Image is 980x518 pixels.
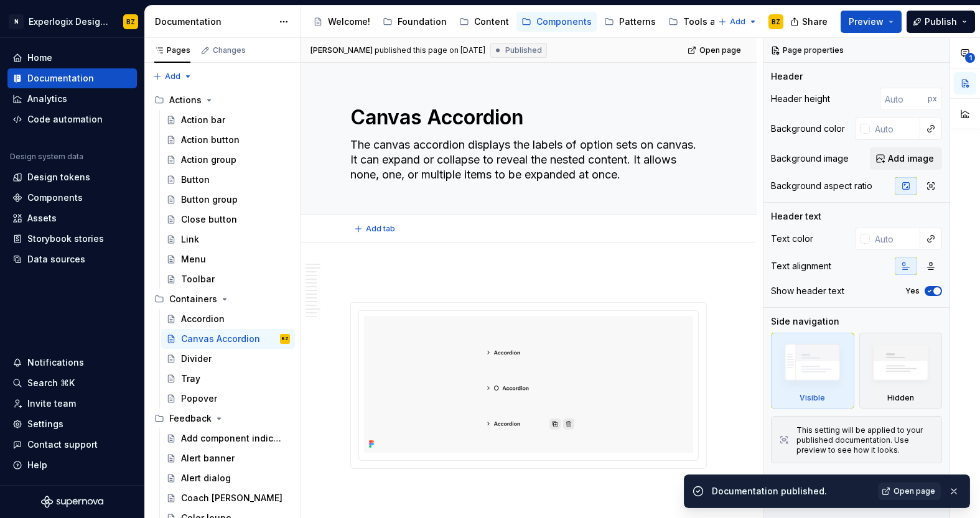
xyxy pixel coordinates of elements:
div: Documentation [27,72,94,85]
a: Home [7,48,137,68]
textarea: The canvas accordion displays the labels of option sets on canvas. It can expand or collapse to r... [348,135,704,185]
div: Menu [181,253,206,266]
div: Background color [771,123,845,135]
a: Supernova Logo [41,496,103,508]
input: Auto [870,118,920,140]
button: Contact support [7,435,137,455]
div: Hidden [887,393,914,403]
div: Side navigation [771,315,839,328]
a: Tray [161,369,295,389]
a: Components [7,188,137,208]
span: Published [505,45,542,55]
a: Popover [161,389,295,409]
div: Header text [771,210,821,223]
div: BZ [282,333,289,345]
div: Text color [771,233,813,245]
a: Invite team [7,394,137,414]
p: px [928,94,937,104]
div: Tray [181,372,200,385]
div: Data sources [27,253,85,266]
div: Divider [181,353,212,365]
div: Assets [27,212,57,224]
div: Design tokens [27,171,90,183]
button: NExperlogix Design SystemBZ [2,8,142,35]
div: Components [27,192,83,204]
div: Home [27,52,52,64]
a: Documentation [7,68,137,88]
a: Welcome! [308,12,375,32]
span: Share [802,16,828,28]
div: Notifications [27,356,84,369]
div: Tools and resources [683,16,773,28]
a: Toolbar [161,269,295,289]
a: Design tokens [7,167,137,187]
a: Alert dialog [161,468,295,488]
textarea: Canvas Accordion [348,103,704,132]
input: Auto [880,88,928,110]
div: Background image [771,152,849,165]
a: Open page [878,483,941,500]
a: Settings [7,414,137,434]
div: Background aspect ratio [771,180,872,192]
button: Add tab [350,220,401,238]
span: 1 [965,53,975,63]
a: Action button [161,130,295,150]
div: Show header text [771,285,844,297]
div: Action group [181,154,236,166]
a: Foundation [378,12,452,32]
div: Alert dialog [181,472,231,484]
div: Experlogix Design System [29,16,108,28]
div: BZ [126,17,135,27]
div: Add component indicator [181,432,284,445]
div: Patterns [619,16,656,28]
button: Preview [841,11,902,33]
div: Analytics [27,93,67,105]
button: Add image [870,147,942,170]
div: Toolbar [181,273,215,285]
a: Button group [161,190,295,210]
a: Tools and resources [663,12,778,32]
div: Alert banner [181,452,235,465]
a: Coach [PERSON_NAME] [161,488,295,508]
div: Help [27,459,47,471]
a: Content [454,12,514,32]
div: Storybook stories [27,233,104,245]
a: Storybook stories [7,229,137,249]
a: Code automation [7,109,137,129]
a: Open page [684,42,747,59]
div: Content [474,16,509,28]
a: Analytics [7,89,137,109]
a: Button [161,170,295,190]
div: Containers [169,293,217,305]
span: Publish [925,16,957,28]
div: Feedback [169,412,212,425]
button: Notifications [7,353,137,372]
div: Button [181,173,210,186]
div: Foundation [398,16,447,28]
a: Action bar [161,110,295,130]
span: Add tab [366,224,395,234]
span: Open page [894,486,935,496]
div: Canvas Accordion [181,333,260,345]
div: Containers [149,289,295,309]
a: Patterns [599,12,661,32]
div: Actions [169,94,202,106]
div: Actions [149,90,295,110]
span: Open page [699,45,741,55]
button: Search ⌘K [7,373,137,393]
a: Alert banner [161,448,295,468]
button: Share [784,11,836,33]
div: BZ [772,17,780,27]
div: Header [771,70,803,83]
a: Add component indicator [161,428,295,448]
a: Action group [161,150,295,170]
div: Hidden [859,333,943,409]
div: Popover [181,392,217,405]
a: Divider [161,349,295,369]
div: Components [536,16,592,28]
div: Search ⌘K [27,377,75,389]
span: Preview [849,16,884,28]
div: Invite team [27,397,76,410]
div: Feedback [149,409,295,428]
span: Add image [888,152,934,165]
